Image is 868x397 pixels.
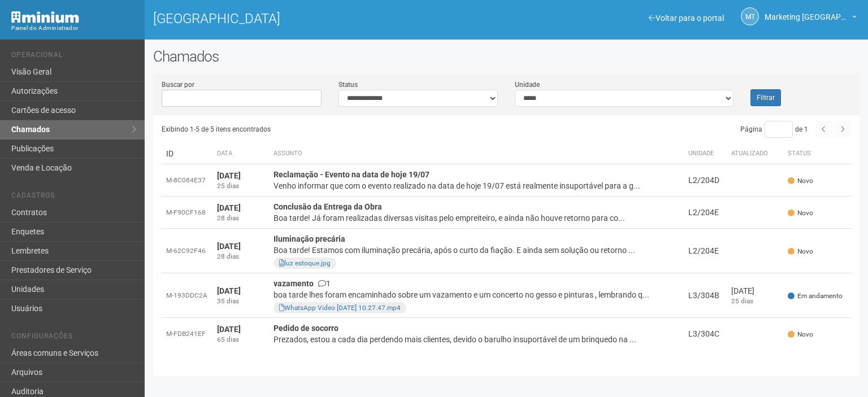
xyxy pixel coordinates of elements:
div: Boa tarde! Estamos com iluminação precária, após o curto da fiação. E ainda sem solução ou retorn... [274,245,679,256]
th: Unidade [684,143,727,164]
span: 25 dias [731,297,753,305]
a: Voltar para o portal [649,14,724,23]
th: Assunto [269,143,684,164]
strong: Reclamação - Evento na data de hoje 19/07 [274,170,429,179]
span: Novo [788,176,813,186]
td: L3/304B [684,273,727,318]
li: Operacional [11,51,136,63]
td: ID [162,143,212,164]
div: Boa tarde! Já foram realizadas diversas visitas pelo empreiteiro, e ainda não houve retorno para ... [274,212,679,224]
div: Exibindo 1-5 de 5 itens encontrados [162,121,503,138]
td: M-62C92F46 [162,229,212,273]
strong: [DATE] [217,286,241,295]
td: M-8C084E37 [162,164,212,197]
span: 1 [318,279,331,288]
strong: [DATE] [217,171,241,180]
label: Unidade [515,80,540,90]
strong: Iluminação precária [274,234,345,243]
th: Atualizado [727,143,783,164]
h1: [GEOGRAPHIC_DATA] [153,11,498,26]
td: M-F90CF168 [162,197,212,229]
strong: [DATE] [217,242,241,251]
td: L2/204E [684,197,727,229]
strong: vazamento [274,279,314,288]
strong: [DATE] [217,325,241,334]
td: M-193DDC2A [162,273,212,318]
div: 28 dias [217,213,264,223]
td: L2/204E [684,229,727,273]
div: boa tarde lhes foram encaminhado sobre um vazamento e um concerto no gesso e pinturas , lembrando... [274,289,679,300]
li: Configurações [11,332,136,344]
a: WhatsApp Video [DATE] 10.27.47.mp4 [279,304,401,312]
span: Novo [788,247,813,256]
td: L2/204D [684,164,727,197]
span: Em andamento [788,291,843,301]
td: L3/304C [684,318,727,350]
div: [DATE] [731,285,779,296]
div: 65 dias [217,335,264,344]
span: Página de 1 [740,125,808,133]
th: Data [212,143,269,164]
div: 28 dias [217,252,264,261]
a: Marketing [GEOGRAPHIC_DATA] [765,14,857,23]
li: Cadastros [11,191,136,203]
div: Prezados, estou a cada dia perdendo mais clientes, devido o barulho insuportável de um brinquedo ... [274,334,679,345]
strong: Conclusão da Entrega da Obra [274,202,382,211]
td: M-FDB241EF [162,318,212,350]
a: MT [741,7,759,25]
div: 35 dias [217,296,264,306]
span: Novo [788,330,813,339]
img: Minium [11,11,79,23]
button: Filtrar [750,89,781,106]
strong: Pedido de socorro [274,324,338,333]
div: Venho informar que com o evento realizado na data de hoje 19/07 está realmente insuportável para ... [274,180,679,191]
span: Novo [788,208,813,218]
h2: Chamados [153,48,860,65]
div: Painel do Administrador [11,23,136,33]
div: 25 dias [217,181,264,191]
strong: [DATE] [217,203,241,212]
span: Marketing Taquara Plaza [765,2,849,21]
a: luz estoque.jpg [279,259,331,267]
label: Buscar por [162,80,194,90]
th: Status [783,143,851,164]
label: Status [338,80,358,90]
